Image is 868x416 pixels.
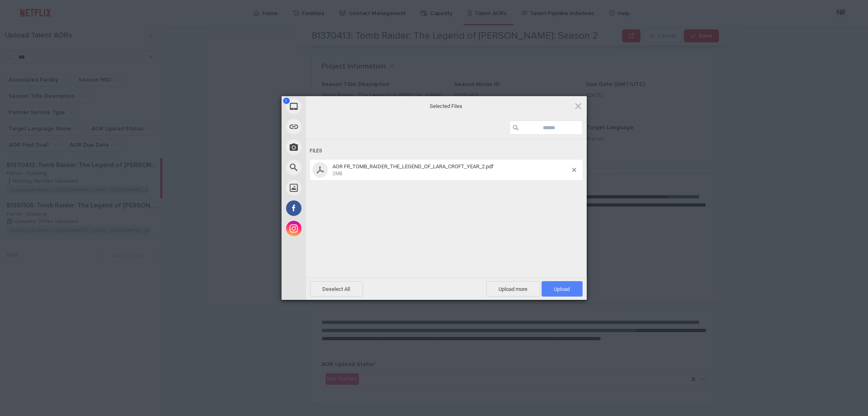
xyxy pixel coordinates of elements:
span: AOR FR_TOMB_RAIDER_THE_LEGEND_OF_LARA_CROFT_YEAR_2.pdf [333,163,494,169]
div: Unsplash [282,178,379,198]
span: Upload [554,286,570,292]
span: AOR FR_TOMB_RAIDER_THE_LEGEND_OF_LARA_CROFT_YEAR_2.pdf [330,163,572,177]
div: Take Photo [282,137,379,157]
span: Click here or hit ESC to close picker [574,101,583,110]
span: 2MB [333,171,343,176]
div: Web Search [282,157,379,178]
div: Instagram [282,218,379,239]
div: Files [310,143,583,158]
span: 1 [283,98,290,104]
span: Deselect All [310,281,363,297]
div: Facebook [282,198,379,218]
span: Upload more [486,281,540,297]
div: My Device [282,96,379,117]
div: Link (URL) [282,117,379,137]
span: Selected Files [365,102,528,110]
span: Upload [542,281,583,297]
